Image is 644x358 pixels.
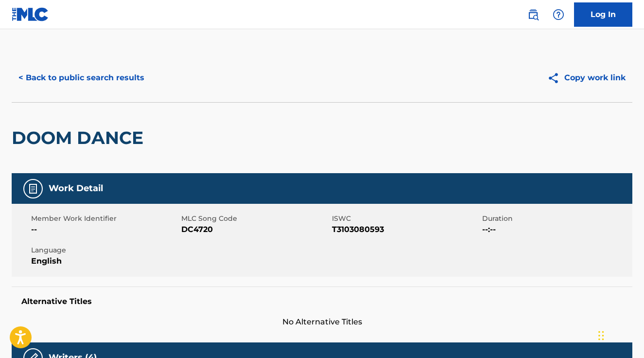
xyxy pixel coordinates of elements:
[31,245,179,255] span: Language
[31,255,179,267] span: English
[540,66,632,90] button: Copy work link
[31,214,179,224] span: Member Work Identifier
[482,214,630,224] span: Duration
[12,127,148,149] h2: DOOM DANCE
[181,224,329,235] span: DC4720
[332,214,480,224] span: ISWC
[181,214,329,224] span: MLC Song Code
[547,72,564,84] img: Copy work link
[482,224,630,235] span: --:--
[27,183,39,195] img: Work Detail
[527,9,539,20] img: search
[332,224,480,235] span: T3103080593
[617,223,644,302] iframe: Resource Center
[549,5,568,24] div: Help
[595,311,644,358] iframe: Chat Widget
[21,297,623,306] h5: Alternative Titles
[12,66,151,90] button: < Back to public search results
[12,316,632,328] span: No Alternative Titles
[574,2,632,27] a: Log In
[12,7,49,21] img: MLC Logo
[49,183,103,194] h5: Work Detail
[598,321,604,350] div: Drag
[523,5,543,24] a: Public Search
[31,224,179,235] span: --
[553,9,564,20] img: help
